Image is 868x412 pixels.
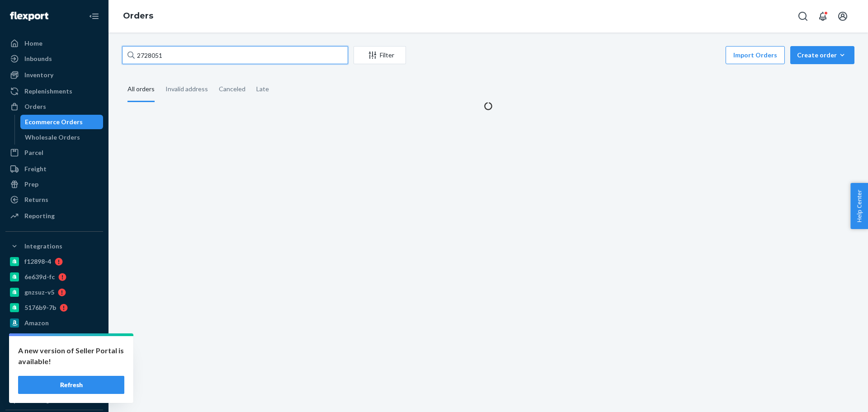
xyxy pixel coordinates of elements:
[354,46,406,64] button: Filter
[790,46,854,64] button: Create order
[5,362,103,376] a: a76299-82
[5,377,103,392] a: [PERSON_NAME]
[5,51,103,66] a: Inbounds
[24,70,53,80] div: Inventory
[5,331,103,346] a: Deliverr API
[5,285,103,300] a: gnzsuz-v5
[25,117,83,126] div: Ecommerce Orders
[5,239,103,253] button: Integrations
[24,148,43,157] div: Parcel
[18,376,124,394] button: Refresh
[219,77,245,101] div: Canceled
[256,77,269,101] div: Late
[5,270,103,284] a: 6e639d-fc
[834,7,852,25] button: Open account menu
[24,180,38,189] div: Prep
[20,130,104,145] a: Wholesale Orders
[24,242,62,251] div: Integrations
[24,87,72,96] div: Replenishments
[24,303,56,312] div: 5176b9-7b
[24,39,42,48] div: Home
[5,300,103,315] a: 5176b9-7b
[814,7,832,25] button: Open notifications
[24,318,49,328] div: Amazon
[797,51,848,60] div: Create order
[24,195,48,204] div: Returns
[5,209,103,223] a: Reporting
[24,288,54,297] div: gnzsuz-v5
[726,46,785,64] button: Import Orders
[5,84,103,98] a: Replenishments
[85,7,103,25] button: Close Navigation
[24,164,47,173] div: Freight
[18,345,124,367] p: A new version of Seller Portal is available!
[122,46,348,64] input: Search orders
[5,192,103,207] a: Returns
[25,133,80,142] div: Wholesale Orders
[5,177,103,192] a: Prep
[5,395,103,406] a: Add Integration
[5,316,103,330] a: Amazon
[5,36,103,51] a: Home
[24,102,46,111] div: Orders
[5,162,103,176] a: Freight
[127,77,155,102] div: All orders
[24,272,55,281] div: 6e639d-fc
[5,346,103,361] a: pulsetto
[24,211,55,220] div: Reporting
[24,257,51,266] div: f12898-4
[5,68,103,82] a: Inventory
[10,12,48,21] img: Flexport logo
[5,99,103,114] a: Orders
[5,145,103,160] a: Parcel
[354,51,406,60] div: Filter
[116,3,160,29] ol: breadcrumbs
[794,7,812,25] button: Open Search Box
[20,115,104,129] a: Ecommerce Orders
[5,254,103,269] a: f12898-4
[123,11,153,21] a: Orders
[24,54,52,63] div: Inbounds
[850,183,868,229] button: Help Center
[165,77,208,101] div: Invalid address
